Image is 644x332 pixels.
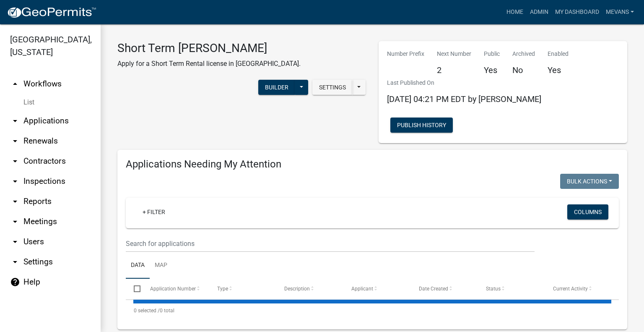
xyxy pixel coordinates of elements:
h5: Yes [484,65,500,75]
datatable-header-cell: Current Activity [545,279,612,299]
button: Settings [312,80,353,95]
a: Home [503,4,527,20]
datatable-header-cell: Description [276,279,343,299]
div: 0 total [126,300,619,321]
span: Type [217,286,228,292]
span: Current Activity [553,286,588,292]
i: arrow_drop_down [10,116,20,126]
a: + Filter [136,204,172,220]
button: Builder [258,80,295,95]
span: [DATE] 04:21 PM EDT by [PERSON_NAME] [387,94,541,104]
p: Archived [512,50,535,58]
h4: Applications Needing My Attention [126,158,619,170]
datatable-header-cell: Select [126,279,142,299]
p: Public [484,50,500,58]
span: Description [284,286,310,292]
i: arrow_drop_down [10,136,20,146]
h5: 2 [437,65,471,75]
p: Number Prefix [387,50,424,58]
p: Enabled [548,50,569,58]
wm-modal-confirm: Workflow Publish History [390,123,453,129]
h3: Short Term [PERSON_NAME] [117,41,301,55]
button: Columns [567,204,608,220]
datatable-header-cell: Date Created [410,279,478,299]
h5: No [512,65,535,75]
span: Status [486,286,501,292]
datatable-header-cell: Application Number [142,279,209,299]
button: Publish History [390,118,453,133]
p: Next Number [437,50,471,58]
a: Mevans [602,4,637,20]
i: arrow_drop_down [10,257,20,267]
i: arrow_drop_down [10,217,20,227]
i: arrow_drop_up [10,79,20,89]
button: Bulk Actions [560,174,619,189]
i: arrow_drop_down [10,176,20,186]
a: My Dashboard [552,4,602,20]
p: Last Published On [387,78,541,87]
span: Date Created [419,286,448,292]
input: Search for applications [126,235,535,252]
i: arrow_drop_down [10,156,20,166]
i: arrow_drop_down [10,237,20,247]
h5: Yes [548,65,569,75]
i: arrow_drop_down [10,196,20,207]
p: Apply for a Short Term Rental license in [GEOGRAPHIC_DATA]. [117,59,301,69]
datatable-header-cell: Applicant [343,279,410,299]
a: Data [126,252,150,279]
datatable-header-cell: Type [209,279,276,299]
span: Application Number [150,286,196,292]
a: Admin [527,4,552,20]
span: Applicant [351,286,373,292]
datatable-header-cell: Status [478,279,545,299]
span: 0 selected / [134,308,160,314]
a: Map [150,252,172,279]
i: help [10,277,20,287]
